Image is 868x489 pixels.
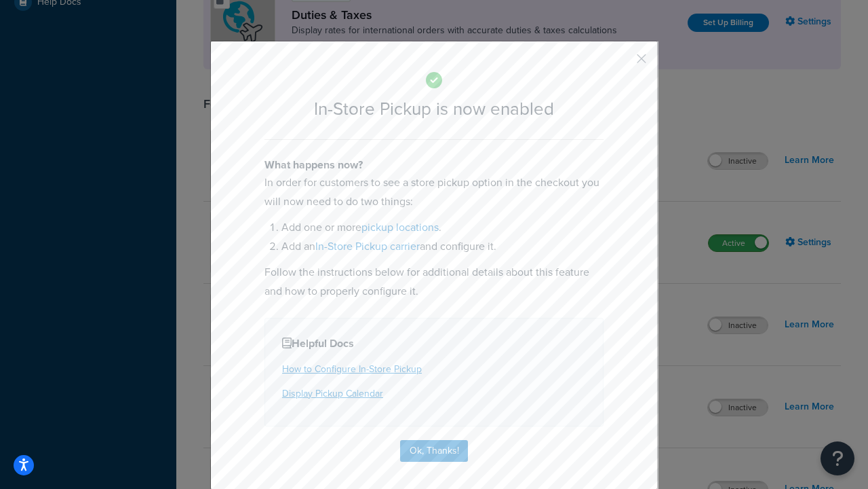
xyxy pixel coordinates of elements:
a: How to Configure In-Store Pickup [282,362,422,376]
h4: Helpful Docs [282,336,586,352]
button: Ok, Thanks! [400,440,468,462]
p: Follow the instructions below for additional details about this feature and how to properly confi... [264,263,604,301]
a: Display Pickup Calendar [282,386,383,401]
li: Add one or more . [281,218,604,237]
a: In-Store Pickup carrier [315,238,420,254]
h4: What happens now? [264,157,604,173]
a: pickup locations [361,219,439,235]
li: Add an and configure it. [281,237,604,256]
p: In order for customers to see a store pickup option in the checkout you will now need to do two t... [264,173,604,211]
h2: In-Store Pickup is now enabled [264,99,604,119]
